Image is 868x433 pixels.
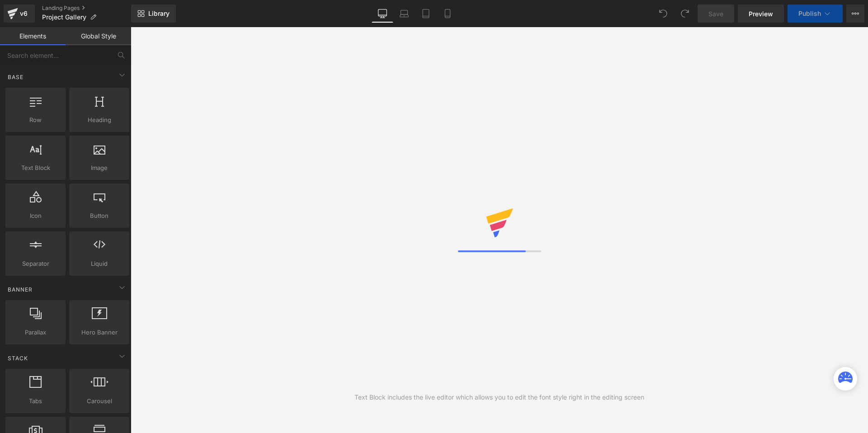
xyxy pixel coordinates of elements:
a: Laptop [393,5,415,23]
span: Carousel [72,396,127,406]
span: Banner [7,285,33,294]
span: Project Gallery [42,14,86,21]
span: Heading [72,115,127,125]
span: Library [148,9,170,18]
div: Text Block includes the live editor which allows you to edit the font style right in the editing ... [354,392,644,402]
a: Global Style [66,27,131,45]
a: Tablet [415,5,437,23]
button: Publish [788,5,843,23]
span: Parallax [8,328,63,337]
span: Row [8,115,63,125]
span: Preview [749,9,773,19]
button: More [846,5,864,23]
span: Tabs [8,396,63,406]
a: Desktop [372,5,393,23]
span: Separator [8,259,63,268]
span: Button [72,211,127,221]
a: Preview [738,5,784,23]
button: Redo [676,5,694,23]
span: Image [72,163,127,173]
span: Hero Banner [72,328,127,337]
a: Landing Pages [42,5,131,12]
button: Undo [654,5,672,23]
span: Liquid [72,259,127,268]
span: Base [7,73,24,81]
span: Icon [8,211,63,221]
a: v6 [4,5,35,23]
a: Mobile [437,5,458,23]
span: Publish [798,10,821,17]
a: New Library [131,5,176,23]
span: Stack [7,354,29,362]
span: Text Block [8,163,63,173]
span: Save [708,9,723,19]
div: v6 [18,8,29,19]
